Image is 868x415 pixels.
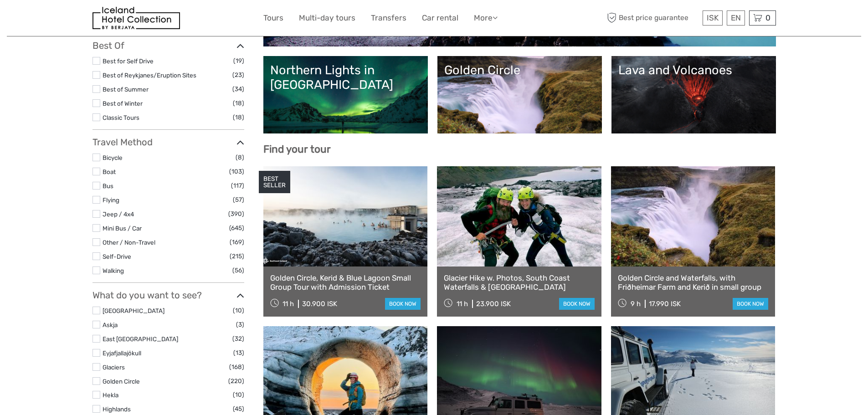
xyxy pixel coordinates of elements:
[233,98,244,108] span: (18)
[232,265,244,276] span: (56)
[236,152,244,163] span: (8)
[103,72,196,79] a: Best of Reykjanes/Eruption Sites
[263,143,331,155] b: Find your tour
[270,273,421,292] a: Golden Circle, Kerid & Blue Lagoon Small Group Tour with Admission Ticket
[649,300,681,308] div: 17.990 ISK
[605,10,700,26] span: Best price guarantee
[707,13,719,22] span: ISK
[103,307,164,314] a: [GEOGRAPHIC_DATA]
[631,300,641,308] span: 9 h
[105,14,116,25] button: Open LiveChat chat widget
[103,196,119,204] a: Flying
[232,333,244,344] span: (32)
[299,11,355,25] a: Multi-day tours
[230,237,244,247] span: (169)
[733,298,768,310] a: book now
[559,298,595,310] a: book now
[233,348,244,358] span: (13)
[103,364,125,371] a: Glaciers
[228,376,244,386] span: (220)
[444,63,595,77] div: Golden Circle
[764,13,772,22] span: 0
[230,251,244,261] span: (215)
[263,11,283,25] a: Tours
[476,300,511,308] div: 23.900 ISK
[236,319,244,330] span: (3)
[444,273,595,292] a: Glacier Hike w. Photos, South Coast Waterfalls & [GEOGRAPHIC_DATA]
[302,300,337,308] div: 30.900 ISK
[233,112,244,123] span: (18)
[232,84,244,94] span: (34)
[103,182,113,190] a: Bus
[233,56,244,66] span: (19)
[233,404,244,414] span: (45)
[270,63,421,92] div: Northern Lights in [GEOGRAPHIC_DATA]
[259,171,290,194] div: BEST SELLER
[103,225,142,232] a: Mini Bus / Car
[103,391,118,399] a: Hekla
[103,154,123,161] a: Bicycle
[422,11,458,25] a: Car rental
[229,362,244,372] span: (168)
[371,11,406,25] a: Transfers
[233,195,244,205] span: (57)
[103,349,141,357] a: Eyjafjallajökull
[233,305,244,316] span: (10)
[103,57,154,65] a: Best for Self Drive
[444,63,595,127] a: Golden Circle
[103,86,149,93] a: Best of Summer
[229,166,244,177] span: (103)
[103,267,124,274] a: Walking
[103,210,134,218] a: Jeep / 4x4
[103,378,140,385] a: Golden Circle
[457,300,468,308] span: 11 h
[228,209,244,219] span: (390)
[282,300,294,308] span: 11 h
[103,239,155,246] a: Other / Non-Travel
[385,298,421,310] a: book now
[270,63,421,127] a: Northern Lights in [GEOGRAPHIC_DATA]
[103,114,139,121] a: Classic Tours
[232,70,244,80] span: (23)
[103,168,116,175] a: Boat
[618,63,769,127] a: Lava and Volcanoes
[92,137,244,148] h3: Travel Method
[618,273,769,292] a: Golden Circle and Waterfalls, with Friðheimar Farm and Kerið in small group
[727,10,745,26] div: EN
[474,11,498,25] a: More
[103,405,131,413] a: Highlands
[92,290,244,301] h3: What do you want to see?
[103,321,118,328] a: Askja
[229,223,244,233] span: (645)
[92,40,244,51] h3: Best Of
[231,180,244,191] span: (117)
[103,335,178,343] a: East [GEOGRAPHIC_DATA]
[233,389,244,400] span: (10)
[618,63,769,77] div: Lava and Volcanoes
[103,100,143,107] a: Best of Winter
[13,16,103,23] p: We're away right now. Please check back later!
[92,7,180,29] img: 481-8f989b07-3259-4bb0-90ed-3da368179bdc_logo_small.jpg
[103,253,131,260] a: Self-Drive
